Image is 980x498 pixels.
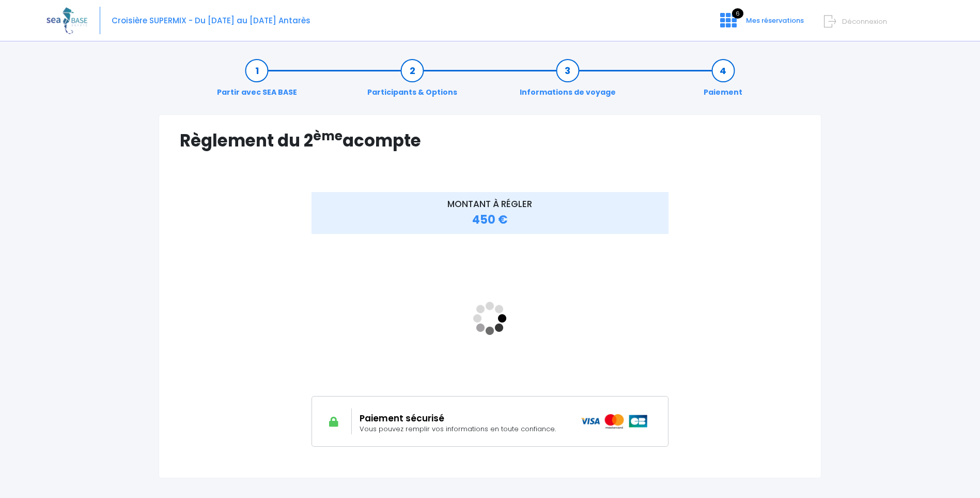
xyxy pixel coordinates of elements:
h1: Règlement du 2 acompte [180,130,800,151]
a: 6 Mes réservations [712,19,810,29]
iframe: <!-- //required --> [312,241,668,396]
a: Informations de voyage [515,65,621,98]
span: Vous pouvez remplir vos informations en toute confiance. [360,424,556,434]
a: Paiement [698,65,748,98]
span: Déconnexion [842,17,887,26]
span: 6 [732,8,743,19]
h2: Paiement sécurisé [360,413,565,423]
a: Participants & Options [362,65,462,98]
span: MONTANT À RÉGLER [447,198,532,210]
span: Croisière SUPERMIX - Du [DATE] au [DATE] Antarès [112,15,310,26]
sup: ème [313,127,343,145]
span: Mes réservations [746,16,804,25]
img: icons_paiement_securise@2x.png [581,414,648,429]
span: 450 € [472,212,508,228]
a: Partir avec SEA BASE [212,65,302,98]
